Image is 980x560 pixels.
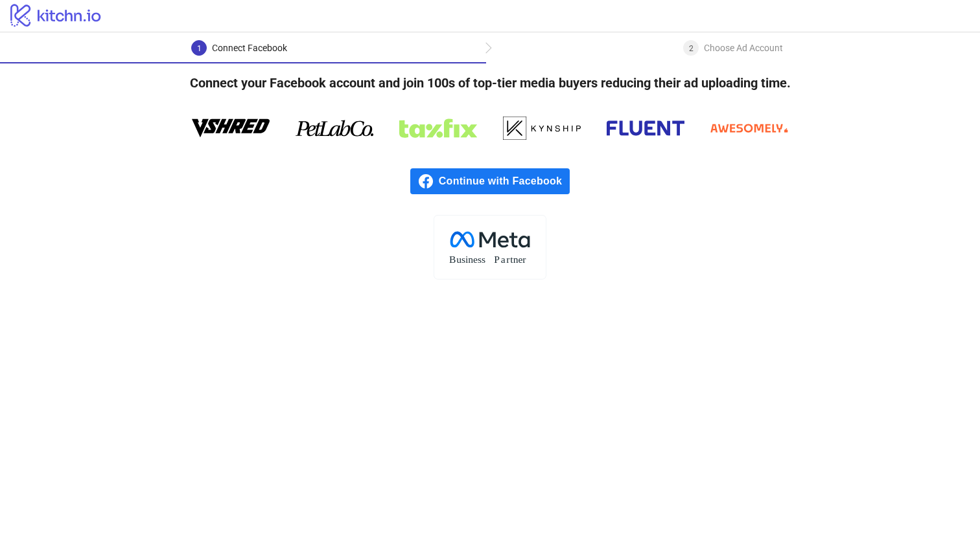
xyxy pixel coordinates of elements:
h4: Connect your Facebook account and join 100s of top-tier media buyers reducing their ad uploading ... [169,63,811,102]
tspan: r [506,254,510,265]
tspan: tner [510,254,526,265]
div: Choose Ad Account [704,40,783,56]
tspan: B [449,254,456,265]
span: 1 [197,44,202,53]
tspan: a [501,254,506,265]
tspan: P [494,254,500,265]
div: Connect Facebook [212,40,287,56]
span: Continue with Facebook [439,168,570,194]
tspan: usiness [456,254,485,265]
a: Continue with Facebook [410,168,570,194]
span: 2 [689,44,694,53]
